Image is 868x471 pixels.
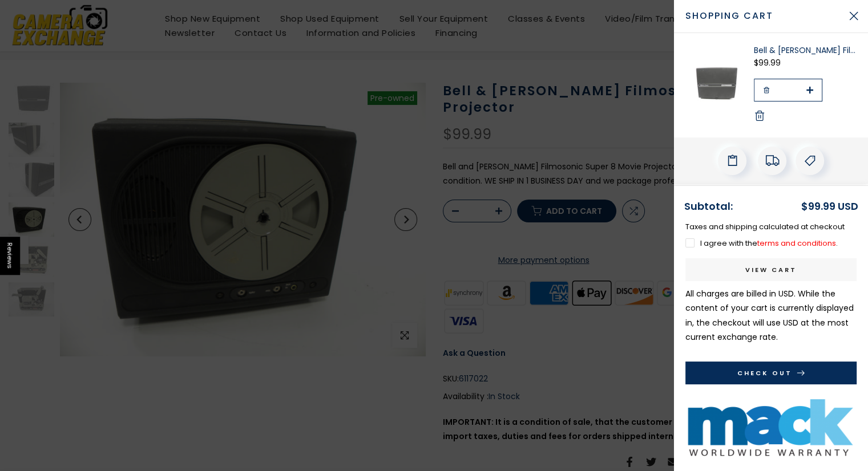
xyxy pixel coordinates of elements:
[839,2,868,30] button: Close Cart
[685,220,857,233] p: Taxes and shipping calculated at checkout
[757,238,836,249] a: terms and conditions
[685,258,857,281] a: View cart
[685,287,857,344] p: All charges are billed in USD. While the content of your cart is currently displayed in , the che...
[754,44,857,56] a: Bell & [PERSON_NAME] Filmosonic Super 8 Movie Projector
[754,56,857,70] div: $99.99
[758,147,786,175] div: Estimate Shipping
[685,362,857,384] button: Check Out
[718,147,746,175] div: Add Order Note
[685,9,839,23] span: Shopping cart
[684,199,733,213] strong: Subtotal:
[685,238,838,249] label: I agree with the .
[796,147,824,175] div: Add A Coupon
[801,197,858,216] div: $99.99 USD
[685,396,857,460] img: Mack Used 2 Year Warranty Under $500 Warranty Mack Warranty MACKU259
